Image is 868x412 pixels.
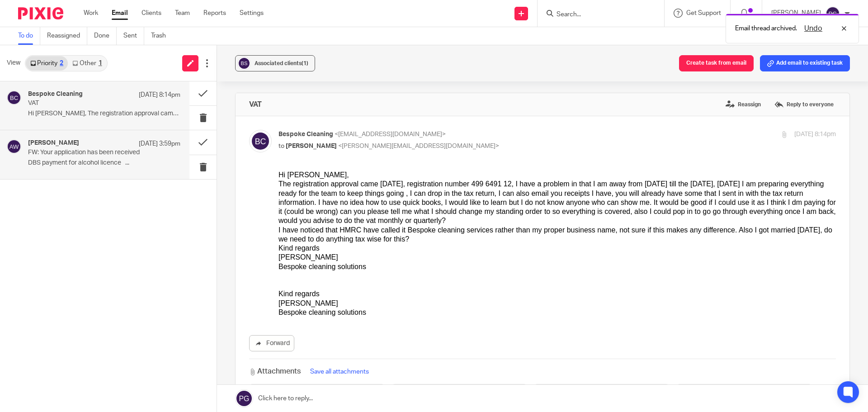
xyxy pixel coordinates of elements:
a: Work [84,9,98,18]
a: Other1 [68,56,106,71]
button: Undo [802,23,825,34]
a: Priority2 [26,56,68,71]
img: svg%3E [237,57,251,70]
p: VAT [28,99,150,107]
label: Reassign [723,98,763,111]
p: Hi [PERSON_NAME], The registration approval came... [28,110,180,118]
img: Pixie [18,7,63,19]
span: (1) [302,61,308,66]
span: <[PERSON_NAME][EMAIL_ADDRESS][DOMAIN_NAME]> [338,143,499,149]
a: Team [175,9,190,18]
img: svg%3E [249,130,272,152]
p: [DATE] 8:14pm [794,130,836,139]
a: Clients [142,9,161,18]
a: Sent [123,27,144,45]
a: Settings [240,9,264,18]
img: svg%3E [7,90,21,105]
button: Save all attachments [307,367,372,377]
button: 4f48ec1e-77d2-4fb7-b103-49f9b991761a.pdf [534,384,670,404]
h4: Bespoke Cleaning [28,90,83,98]
span: <[EMAIL_ADDRESS][DOMAIN_NAME]> [335,131,446,137]
a: Reassigned [47,27,87,45]
div: 2 [60,60,63,66]
p: Email thread archived. [735,24,797,33]
p: [DATE] 8:14pm [139,90,180,99]
a: Reports [203,9,226,18]
span: Bespoke Cleaning [278,131,333,137]
h4: VAT [249,100,262,109]
p: [DATE] 3:59pm [139,139,180,148]
a: Email [112,9,128,18]
span: Associated clients [255,61,308,66]
button: Add email to existing task [760,55,850,71]
button: Create task from email [679,55,754,71]
img: svg%3E [7,139,21,154]
button: 5c16b9e8-44db-43df-b6d0-aadf1602841b.pdf [676,384,812,404]
label: Reply to everyone [772,98,836,111]
button: Associated clients(1) [235,55,315,71]
button: 1d85e1ab-ebc6-467f-b5a5-69cef7731d65.pdf [249,384,385,404]
img: svg%3E [826,6,840,21]
span: to [278,143,284,149]
a: Trash [151,27,173,45]
a: Done [94,27,117,45]
span: View [7,58,20,68]
p: DBS payment for alcohol licence ... [28,159,180,167]
span: [PERSON_NAME] [286,143,337,149]
a: To do [18,27,40,45]
div: 1 [99,60,102,66]
p: FW: Your application has been received [28,149,150,156]
button: 3c0e14b3-098b-48ea-8126-84bd755ed3ad.pdf [392,384,527,404]
h3: Attachments [249,366,301,377]
a: Forward [249,335,294,351]
h4: [PERSON_NAME] [28,139,79,147]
